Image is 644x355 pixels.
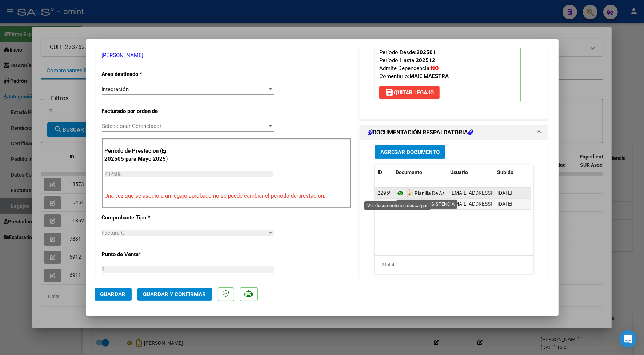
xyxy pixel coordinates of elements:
[105,147,178,163] p: Período de Prestación (Ej: 202505 para Mayo 2025)
[102,250,177,259] p: Punto de Venta
[450,201,573,207] span: [EMAIL_ADDRESS][DOMAIN_NAME] - [PERSON_NAME]
[360,140,548,291] div: DOCUMENTACIÓN RESPALDATORIA
[450,190,573,196] span: [EMAIL_ADDRESS][DOMAIN_NAME] - [PERSON_NAME]
[102,70,177,78] p: Area destinado *
[379,86,440,99] button: Quitar Legajo
[495,165,531,180] datatable-header-cell: Subido
[375,6,521,102] p: Legajo preaprobado para Período de Prestación:
[416,49,436,56] strong: 202501
[375,256,534,274] div: 2 total
[396,169,422,175] span: Documento
[100,291,126,298] span: Guardar
[447,165,495,180] datatable-header-cell: Usuario
[102,86,129,93] span: Integración
[431,65,439,72] strong: NO
[385,88,394,97] mat-icon: save
[377,190,392,196] span: 22959
[105,192,348,200] p: Una vez que se asoció a un legajo aprobado no se puede cambiar el período de prestación.
[405,198,415,210] i: Descargar documento
[409,73,449,80] strong: MAIE MAESTRA
[396,201,466,207] span: Planilla De Asistencia 2
[368,128,473,137] h1: DOCUMENTACIÓN RESPALDATORIA
[393,165,447,180] datatable-header-cell: Documento
[95,288,132,301] button: Guardar
[377,201,392,207] span: 22960
[102,230,125,236] span: Factura C
[375,165,393,180] datatable-header-cell: ID
[379,73,449,80] span: Comentario:
[497,169,514,175] span: Subido
[405,187,415,199] i: Descargar documento
[497,190,512,196] span: [DATE]
[396,190,462,196] span: Planilla De Asistencia
[102,107,177,116] p: Facturado por orden de
[102,123,267,129] span: Seleccionar Gerenciador
[102,51,351,60] p: [PERSON_NAME]
[450,169,468,175] span: Usuario
[619,330,637,348] div: Open Intercom Messenger
[143,291,206,298] span: Guardar y Confirmar
[380,149,440,156] span: Agregar Documento
[385,89,434,96] span: Quitar Legajo
[360,125,548,140] mat-expansion-panel-header: DOCUMENTACIÓN RESPALDATORIA
[377,169,382,175] span: ID
[375,145,445,159] button: Agregar Documento
[137,288,212,301] button: Guardar y Confirmar
[416,57,435,64] strong: 202512
[497,201,512,207] span: [DATE]
[102,214,177,222] p: Comprobante Tipo *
